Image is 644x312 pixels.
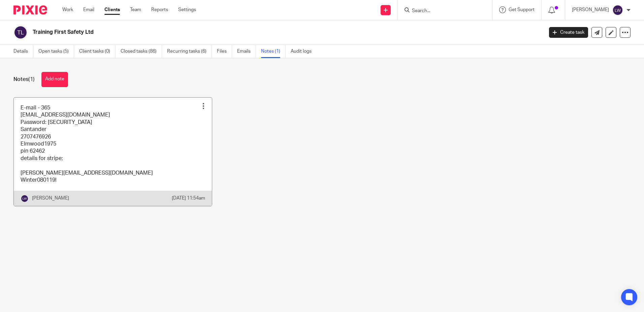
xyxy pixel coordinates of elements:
[13,45,33,58] a: Details
[549,27,588,38] a: Create task
[28,77,35,82] span: (1)
[83,6,94,13] a: Email
[151,6,168,13] a: Reports
[167,45,212,58] a: Recurring tasks (6)
[178,6,196,13] a: Settings
[291,45,317,58] a: Audit logs
[130,6,141,13] a: Team
[572,6,609,13] p: [PERSON_NAME]
[62,6,73,13] a: Work
[41,72,68,87] button: Add note
[79,45,116,58] a: Client tasks (0)
[172,195,205,202] p: [DATE] 11:54am
[509,7,535,12] span: Get Support
[217,45,232,58] a: Files
[121,45,162,58] a: Closed tasks (86)
[104,6,120,13] a: Clients
[237,45,256,58] a: Emails
[261,45,286,58] a: Notes (1)
[13,76,35,83] h1: Notes
[13,25,28,40] img: svg%3E
[33,29,438,36] h2: Training First Safety Ltd
[32,195,69,202] p: [PERSON_NAME]
[38,45,74,58] a: Open tasks (5)
[411,8,472,14] input: Search
[21,194,29,203] img: svg%3E
[13,5,47,15] img: Pixie
[612,5,623,16] img: svg%3E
